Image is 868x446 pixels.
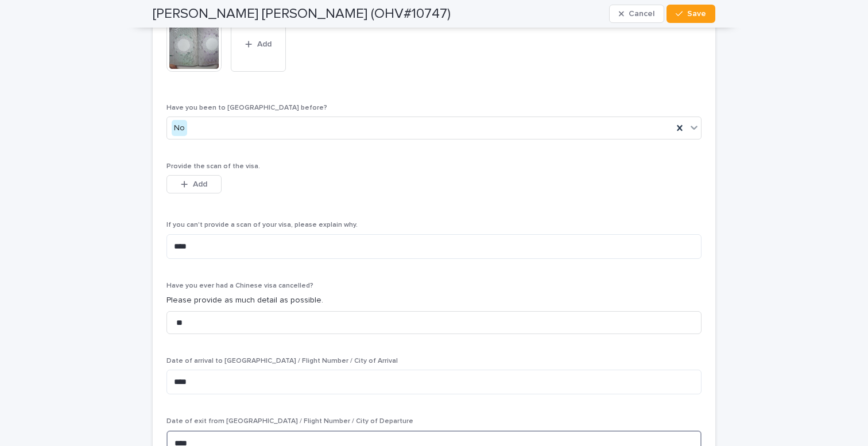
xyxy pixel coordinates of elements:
[629,10,654,18] span: Cancel
[166,418,413,425] span: Date of exit from [GEOGRAPHIC_DATA] / Flight Number / City of Departure
[193,180,207,188] span: Add
[166,222,358,228] span: If you can't provide a scan of your visa, please explain why.
[166,294,702,307] p: Please provide as much detail as possible.
[166,282,313,289] span: Have you ever had a Chinese visa cancelled?
[153,6,451,22] h2: [PERSON_NAME] [PERSON_NAME] (OHV#10747)
[609,5,664,23] button: Cancel
[172,120,187,137] div: No
[166,104,327,111] span: Have you been to [GEOGRAPHIC_DATA] before?
[166,163,260,170] span: Provide the scan of the visa.
[666,5,715,23] button: Save
[166,358,398,364] span: Date of arrival to [GEOGRAPHIC_DATA] / Flight Number / City of Arrival
[687,10,706,18] span: Save
[231,17,286,72] button: Add
[166,175,222,193] button: Add
[257,40,272,48] span: Add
